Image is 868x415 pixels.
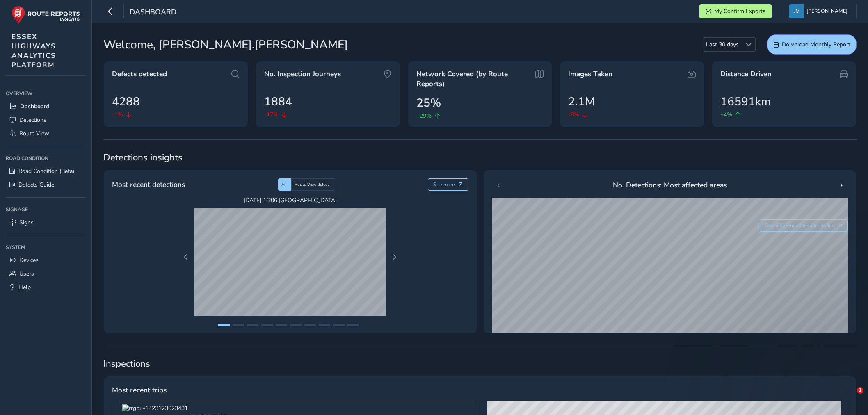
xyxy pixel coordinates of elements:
span: Download Monthly Report [782,41,850,48]
img: rr logo [11,6,80,24]
span: Dashboard [20,103,49,110]
img: diamond-layout [789,4,804,18]
span: Detections [19,116,46,124]
span: 4288 [112,93,140,110]
div: Overview [6,87,86,100]
button: Page 6 [290,324,302,326]
span: Detections insights [103,151,857,164]
a: Devices [6,253,86,267]
div: Signage [6,203,86,216]
span: [PERSON_NAME] [806,4,847,18]
button: Page 7 [304,324,316,326]
a: Signs [6,216,86,229]
span: Route View defect [295,182,329,187]
span: Devices [19,256,39,264]
span: Signs [19,219,34,226]
span: See more [433,181,455,188]
button: Download Monthly Report [767,34,857,55]
a: Defects Guide [6,178,86,192]
button: Page 5 [276,324,287,326]
span: See difference for same period [765,222,835,229]
button: Page 3 [247,324,258,326]
span: 16591km [720,93,771,110]
button: Page 2 [233,324,244,326]
span: No. Detections: Most affected areas [613,180,727,190]
span: Welcome, [PERSON_NAME].[PERSON_NAME] [103,36,348,53]
span: My Confirm Exports [714,7,765,15]
span: Help [18,283,31,291]
span: -8% [568,110,579,119]
button: See difference for same period [760,219,848,232]
button: [PERSON_NAME] [789,4,850,18]
button: My Confirm Exports [699,4,772,18]
span: Route View [19,130,49,137]
span: Users [19,270,34,278]
span: Network Covered (by Route Reports) [416,69,531,89]
button: See more [428,178,468,191]
button: Page 8 [319,324,330,326]
span: Distance Driven [720,69,772,79]
div: Road Condition [6,152,86,164]
a: Dashboard [6,100,86,113]
a: Users [6,267,86,280]
div: System [6,241,86,253]
div: AI [278,178,291,191]
span: Most recent detections [112,179,185,190]
span: Dashboard [130,7,176,18]
a: Route View [6,127,86,140]
span: -17% [264,110,279,119]
a: Road Condition (Beta) [6,164,86,178]
span: Inspections [103,358,857,370]
button: Page 9 [333,324,345,326]
button: Next Page [388,251,400,263]
span: 1884 [264,93,292,110]
button: Page 1 [218,324,230,326]
span: +4% [720,110,732,119]
span: 2.1M [568,93,595,110]
div: Route View defect [291,178,335,191]
button: Previous Page [180,251,192,263]
span: Last 30 days [703,38,742,51]
span: 25% [416,94,441,112]
span: Most recent trips [112,385,167,395]
span: 1 [857,387,863,394]
span: Road Condition (Beta) [18,167,74,175]
a: Help [6,280,86,294]
span: AI [281,182,286,187]
span: Images Taken [568,69,612,79]
a: Detections [6,113,86,127]
span: Defects detected [112,69,167,79]
button: Page 10 [347,324,359,326]
span: ESSEX HIGHWAYS ANALYTICS PLATFORM [11,32,56,70]
button: Page 4 [261,324,273,326]
span: Defects Guide [18,181,54,189]
iframe: Intercom live chat [840,387,860,407]
span: [DATE] 16:06 , [GEOGRAPHIC_DATA] [194,196,386,204]
span: No. Inspection Journeys [264,69,341,79]
span: +29% [416,112,432,120]
span: -1% [112,110,123,119]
